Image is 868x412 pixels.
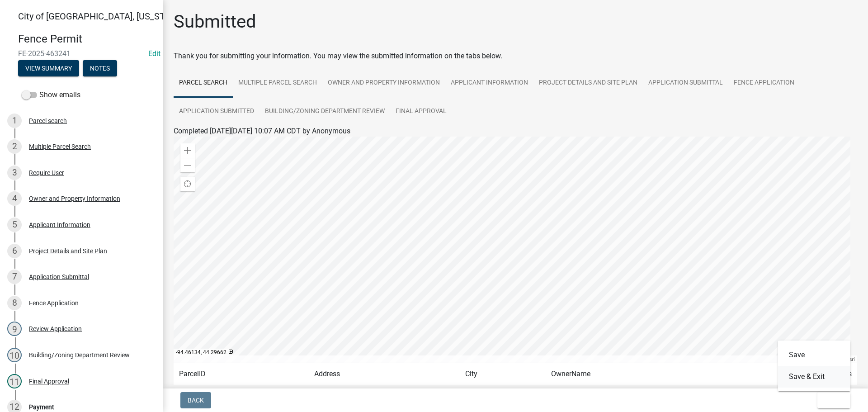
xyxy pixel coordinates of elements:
[83,65,117,72] wm-modal-confirm: Notes
[29,300,79,306] div: Fence Application
[18,49,145,58] span: FE-2025-463241
[7,270,22,284] div: 7
[148,49,160,58] wm-modal-confirm: Edit Application Number
[174,11,256,33] h1: Submitted
[460,363,545,385] td: City
[29,118,67,124] div: Parcel search
[29,326,82,332] div: Review Application
[29,143,91,150] div: Multiple Parcel Search
[174,69,233,98] a: Parcel search
[322,69,445,98] a: Owner and Property Information
[643,69,728,98] a: Application Submittal
[180,158,195,172] div: Zoom out
[7,348,22,362] div: 10
[148,49,160,58] a: Edit
[7,244,22,258] div: 6
[22,90,80,100] label: Show emails
[29,352,130,358] div: Building/Zoning Department Review
[18,65,79,72] wm-modal-confirm: Summary
[445,69,533,98] a: Applicant Information
[29,248,107,254] div: Project Details and Site Plan
[174,51,857,62] div: Thank you for submitting your information. You may view the submitted information on the tabs below.
[817,392,850,408] button: Exit
[174,127,350,135] span: Completed [DATE][DATE] 10:07 AM CDT by Anonymous
[259,97,390,126] a: Building/Zoning Department Review
[309,363,460,385] td: Address
[7,114,22,128] div: 1
[174,97,259,126] a: Application Submitted
[188,397,204,404] span: Back
[18,60,79,76] button: View Summary
[7,374,22,388] div: 11
[7,166,22,180] div: 3
[7,322,22,336] div: 9
[174,363,309,385] td: ParcelID
[29,195,120,202] div: Owner and Property Information
[233,69,322,98] a: Multiple Parcel Search
[18,33,156,46] h4: Fence Permit
[7,139,22,154] div: 2
[29,170,64,176] div: Require User
[180,392,211,408] button: Back
[18,11,183,22] span: City of [GEOGRAPHIC_DATA], [US_STATE]
[778,366,850,388] button: Save & Exit
[7,191,22,206] div: 4
[29,378,69,384] div: Final Approval
[533,69,643,98] a: Project Details and Site Plan
[728,69,800,98] a: Fence Application
[546,363,800,385] td: OwnerName
[29,222,90,228] div: Applicant Information
[29,274,89,280] div: Application Submittal
[7,218,22,232] div: 5
[180,177,195,191] div: Find my location
[846,356,855,362] a: Esri
[83,60,117,76] button: Notes
[180,143,195,158] div: Zoom in
[29,404,54,410] div: Payment
[825,397,838,404] span: Exit
[390,97,452,126] a: Final Approval
[7,296,22,310] div: 8
[778,341,850,391] div: Exit
[778,344,850,366] button: Save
